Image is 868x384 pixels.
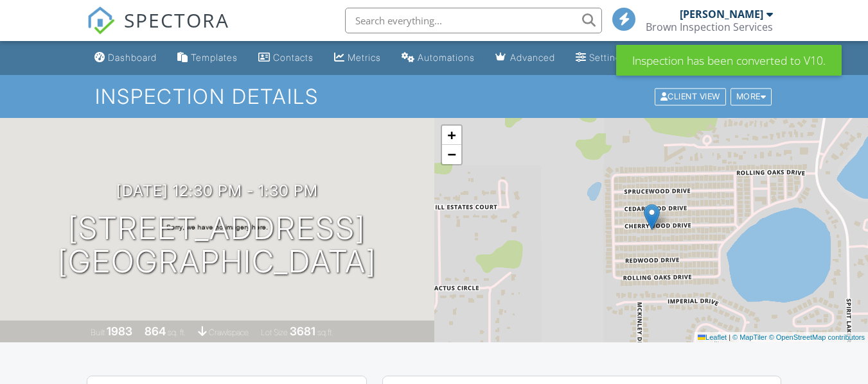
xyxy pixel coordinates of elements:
span: − [447,146,456,162]
div: [PERSON_NAME] [680,8,763,21]
div: Metrics [348,52,381,63]
a: Dashboard [89,46,162,70]
span: SPECTORA [124,6,229,33]
a: Zoom out [442,145,461,164]
a: Client View [653,91,729,101]
a: Zoom in [442,126,461,145]
span: sq. ft. [168,328,186,337]
div: Inspection has been converted to V10. [616,45,842,76]
div: Client View [655,88,726,105]
div: 3681 [290,324,315,338]
a: © OpenStreetMap contributors [769,333,865,341]
a: Advanced [490,46,560,70]
a: Metrics [329,46,386,70]
span: | [729,333,731,341]
div: 1983 [107,324,132,338]
a: SPECTORA [87,17,229,44]
span: crawlspace [209,328,249,337]
div: Contacts [273,52,314,63]
img: Marker [644,204,660,230]
a: © MapTiler [732,333,767,341]
div: Settings [589,52,626,63]
input: Search everything... [345,8,602,33]
h3: [DATE] 12:30 pm - 1:30 pm [116,182,318,199]
div: Automations [418,52,475,63]
div: Templates [191,52,238,63]
span: sq.ft. [317,328,333,337]
a: Automations (Basic) [396,46,480,70]
div: Advanced [510,52,555,63]
div: Brown Inspection Services [646,21,773,33]
div: More [731,88,772,105]
h1: [STREET_ADDRESS] [GEOGRAPHIC_DATA] [58,212,376,280]
span: Lot Size [261,328,288,337]
a: Leaflet [698,333,727,341]
span: + [447,127,456,143]
a: Contacts [253,46,319,70]
span: Built [91,328,105,337]
h1: Inspection Details [95,85,773,108]
a: Templates [172,46,243,70]
div: Dashboard [108,52,157,63]
img: The Best Home Inspection Software - Spectora [87,6,115,35]
div: 864 [145,324,166,338]
a: Settings [571,46,632,70]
